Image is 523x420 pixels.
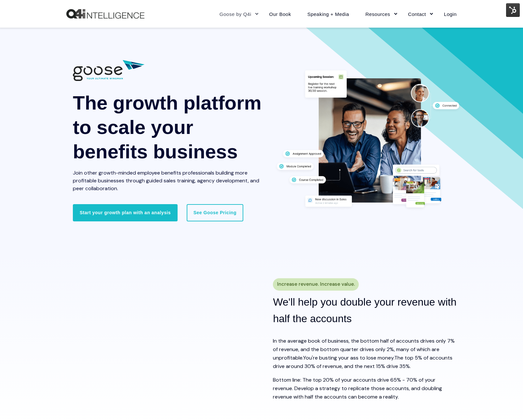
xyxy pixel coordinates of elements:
img: Two professionals working together at a desk surrounded by graphics displaying different features... [273,67,463,212]
span: Increase revenue. Increase value. [277,280,355,289]
a: Back to Home [66,9,144,19]
a: See Goose Pricing [187,204,243,221]
img: Q4intelligence, LLC logo [66,9,144,19]
img: 01882 Goose Q4i Logo wTag-CC [73,60,144,81]
a: Start your growth plan with an analysis [73,204,178,221]
span: The growth platform to scale your benefits business [73,92,261,163]
img: HubSpot Tools Menu Toggle [506,3,520,17]
span: Bottom line: The top 20% of your accounts drive 65% - 70% of your revenue. Develop a strategy to ... [273,376,442,400]
iframe: HubSpot Video [66,286,257,393]
span: n the average book of business, the bottom half of accounts drives only 7% of revenue, and the bo... [273,337,455,361]
span: I [273,337,274,344]
span: You're busting your ass to lose money. [303,354,394,361]
span: Join other growth-minded employee benefits professionals building more profitable businesses thro... [73,169,259,192]
h2: We'll help you double your revenue with half the accounts [273,294,457,327]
